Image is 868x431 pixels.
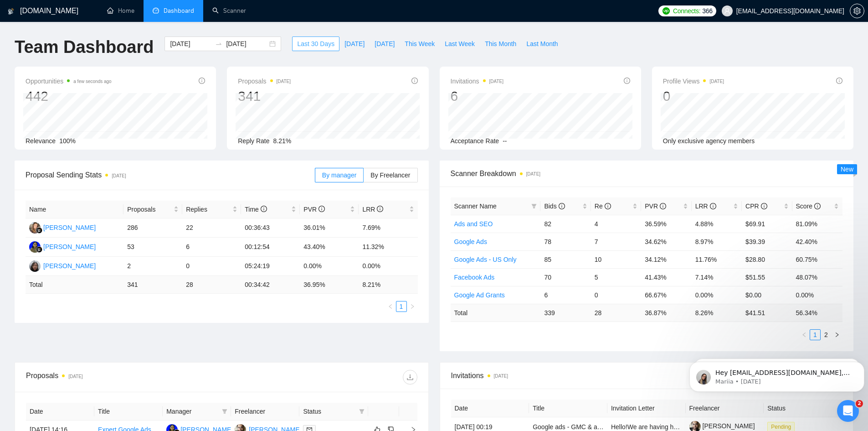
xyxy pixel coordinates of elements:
span: download [403,374,417,381]
span: Last Week [445,39,475,49]
td: 36.87 % [641,304,691,322]
span: filter [529,199,539,213]
td: 22 [182,218,241,238]
span: Last 30 Days [297,39,334,49]
td: 0 [182,257,241,276]
a: Google Ads - US Only [454,256,517,263]
a: Google ads - GMC & ad suspension issues (big issue that needs a resolution asap) [533,423,768,431]
span: info-circle [318,206,325,212]
a: homeHome [107,7,134,15]
span: info-circle [761,203,767,209]
button: setting [850,4,864,18]
div: [PERSON_NAME] [43,242,96,252]
div: [PERSON_NAME] [43,223,96,233]
td: $ 41.51 [742,304,792,322]
p: Message from Mariia, sent 4d ago [30,35,167,43]
li: 1 [396,301,407,312]
span: By Freelancer [370,171,410,179]
div: [PERSON_NAME] [43,261,96,271]
span: filter [531,203,537,209]
span: Bids [544,203,565,210]
td: 34.62% [641,233,691,250]
td: 0.00% [300,257,359,276]
th: Invitation Letter [607,400,686,417]
span: [DATE] [375,39,395,49]
th: Proposals [123,201,182,218]
th: Status [764,400,842,417]
time: [DATE] [489,79,503,84]
button: left [385,301,396,312]
span: By manager [322,171,356,179]
a: AA[PERSON_NAME] [29,243,96,250]
a: 2 [821,330,831,340]
td: 82 [540,215,591,233]
button: Last Week [440,36,480,51]
span: Profile Views [663,76,724,87]
span: 8.21% [273,137,292,145]
img: gigradar-bm.png [36,227,42,234]
span: Time [245,206,267,213]
td: 60.75% [792,250,842,268]
a: 1 [810,330,820,340]
span: dashboard [153,7,159,14]
button: right [407,301,418,312]
span: Proposal Sending Stats [26,169,315,181]
span: 100% [59,137,76,145]
span: info-circle [836,78,842,84]
li: Previous Page [799,329,810,340]
th: Date [26,403,94,421]
li: Next Page [832,329,842,340]
h1: Team Dashboard [15,36,154,58]
td: 05:24:19 [241,257,300,276]
td: 341 [123,276,182,294]
span: Re [595,203,611,210]
span: Connects: [673,6,700,16]
td: 4 [591,215,641,233]
span: info-circle [559,203,565,209]
span: Relevance [26,137,56,145]
td: 42.40% [792,233,842,250]
button: download [403,370,417,384]
span: info-circle [660,203,666,209]
span: filter [222,409,227,414]
td: 36.59% [641,215,691,233]
div: 442 [26,88,112,105]
span: info-circle [411,78,418,84]
td: $0.00 [742,286,792,304]
span: Status [303,406,355,416]
span: swap-right [215,40,222,47]
time: [DATE] [68,374,82,379]
img: AA [29,241,41,253]
td: 286 [123,218,182,238]
span: Proposals [127,204,172,214]
button: Last 30 Days [292,36,339,51]
span: Reply Rate [238,137,269,145]
a: 1 [396,301,406,312]
th: Freelancer [686,400,764,417]
td: 6 [182,238,241,257]
td: Total [451,304,541,322]
a: Google Ad Grants [454,291,505,299]
td: 28 [182,276,241,294]
li: Previous Page [385,301,396,312]
td: 0.00% [692,286,742,304]
img: NK [29,222,41,234]
td: $69.91 [742,215,792,233]
td: 7.14% [692,268,742,286]
span: filter [220,405,229,418]
td: 8.97% [692,233,742,250]
span: filter [359,409,365,414]
span: info-circle [199,78,205,84]
span: Proposals [238,76,291,87]
td: 81.09% [792,215,842,233]
span: Hey [EMAIL_ADDRESS][DOMAIN_NAME], Looks like your Upwork agency Better Bid Strategy ran out of co... [30,26,166,125]
span: -- [503,137,507,145]
td: 0.00% [359,257,417,276]
td: 53 [123,238,182,257]
span: PVR [303,206,325,213]
span: info-circle [710,203,716,209]
td: 4.88% [692,215,742,233]
td: 34.12% [641,250,691,268]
